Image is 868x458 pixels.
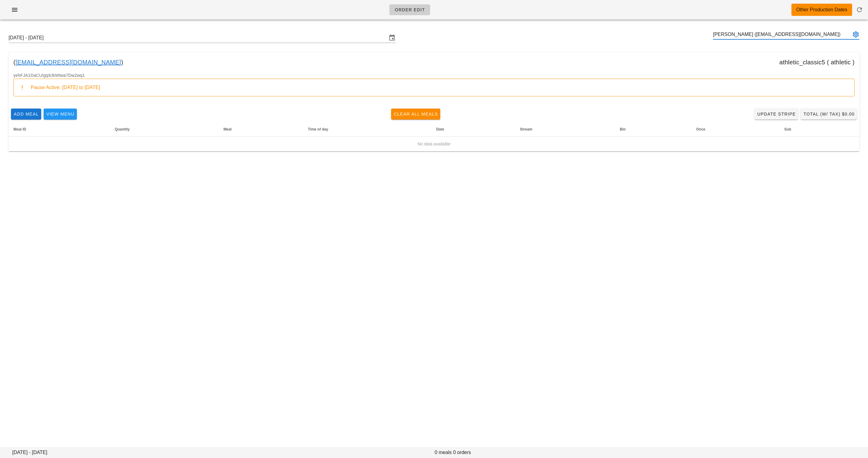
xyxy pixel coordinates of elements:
[803,112,855,116] span: Total (w/ Tax) $0.00
[11,109,41,120] button: Add Meal
[755,109,798,120] a: Update Stripe
[46,112,74,116] span: View Menu
[394,7,425,12] span: Order Edit
[801,109,857,120] button: Total (w/ Tax) $0.00
[218,122,303,137] th: Meal: Not sorted. Activate to sort ascending.
[520,127,532,131] span: Stream
[16,57,121,67] a: [EMAIL_ADDRESS][DOMAIN_NAME]
[308,127,328,131] span: Time of day
[44,109,77,120] button: View Menu
[696,127,705,131] span: Once
[620,127,625,131] span: Bin
[13,127,26,131] span: Meal ID
[9,72,859,106] div: yehFJA1DaCUIgq9JkWtwa7Dw2wq1
[852,31,859,38] button: appended action
[13,112,39,116] span: Add Meal
[431,122,515,137] th: Date: Not sorted. Activate to sort ascending.
[9,122,110,137] th: Meal ID: Not sorted. Activate to sort ascending.
[515,122,615,137] th: Stream: Not sorted. Activate to sort ascending.
[223,127,232,131] span: Meal
[389,4,430,15] a: Order Edit
[713,30,851,39] input: Search by email or name
[796,6,847,13] div: Other Production Dates
[115,127,130,131] span: Quantity
[9,137,859,151] td: No data available
[394,112,438,116] span: Clear All Meals
[436,127,444,131] span: Date
[780,122,859,137] th: Sub: Not sorted. Activate to sort ascending.
[303,122,431,137] th: Time of day: Not sorted. Activate to sort ascending.
[784,127,791,131] span: Sub
[31,84,849,91] div: Pause Active: [DATE] to [DATE]
[391,109,441,120] button: Clear All Meals
[691,122,780,137] th: Once: Not sorted. Activate to sort ascending.
[110,122,218,137] th: Quantity: Not sorted. Activate to sort ascending.
[615,122,691,137] th: Bin: Not sorted. Activate to sort ascending.
[9,52,859,72] div: ( ) athletic_classic5 ( athletic )
[757,112,796,116] span: Update Stripe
